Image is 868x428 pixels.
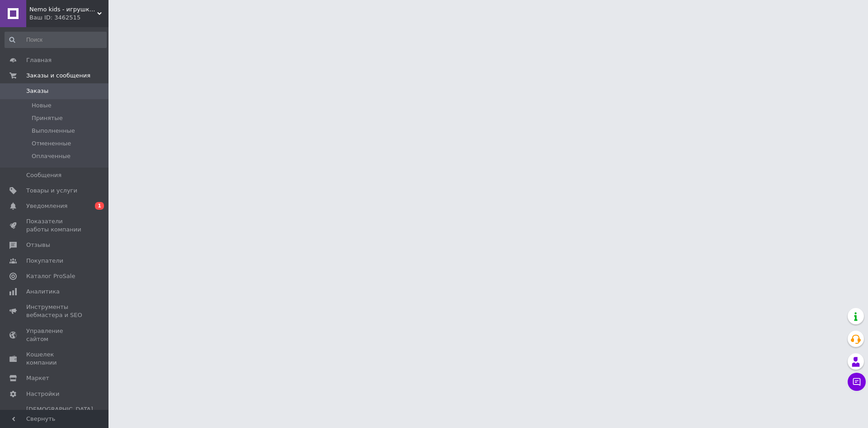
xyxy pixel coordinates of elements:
[26,288,60,296] span: Аналитика
[26,217,84,234] span: Показатели работы компании
[26,72,90,80] span: Заказы и сообщения
[26,351,84,367] span: Кошелек компании
[26,171,61,179] span: Сообщения
[26,390,59,398] span: Настройки
[32,127,75,135] span: Выполненные
[848,373,866,391] button: Чат с покупателем
[26,56,52,64] span: Главная
[32,114,63,122] span: Принятые
[26,327,84,343] span: Управление сайтом
[26,272,75,280] span: Каталог ProSale
[32,101,52,110] span: Новые
[32,152,71,160] span: Оплаченные
[26,374,49,382] span: Маркет
[26,303,84,319] span: Инструменты вебмастера и SEO
[26,87,48,95] span: Заказы
[32,139,71,148] span: Отмененные
[5,32,107,48] input: Поиск
[29,5,97,14] span: Nemo kids - игрушки и товары для детей
[26,257,63,265] span: Покупатели
[29,14,108,22] div: Ваш ID: 3462515
[95,202,104,210] span: 1
[26,187,77,195] span: Товары и услуги
[26,241,50,249] span: Отзывы
[26,202,67,210] span: Уведомления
